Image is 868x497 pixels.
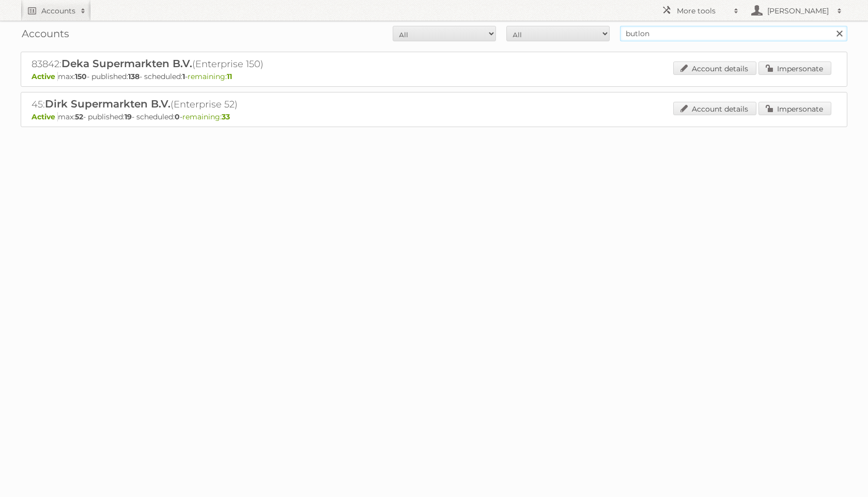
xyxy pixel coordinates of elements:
strong: 1 [182,72,185,81]
strong: 19 [125,112,132,121]
span: Deka Supermarkten B.V. [61,57,192,70]
h2: 45: (Enterprise 52) [32,98,393,111]
strong: 150 [75,72,87,81]
span: Active [32,112,58,121]
span: remaining: [182,112,230,121]
p: max: - published: - scheduled: - [32,72,836,81]
strong: 138 [128,72,139,81]
span: Dirk Supermarkten B.V. [45,98,171,110]
p: max: - published: - scheduled: - [32,112,836,121]
span: Active [32,72,58,81]
h2: [PERSON_NAME] [765,6,832,16]
a: Impersonate [758,102,831,115]
strong: 0 [175,112,180,121]
h2: 83842: (Enterprise 150) [32,57,393,71]
strong: 33 [222,112,230,121]
strong: 11 [227,72,232,81]
h2: More tools [677,6,729,16]
a: Impersonate [758,61,831,75]
a: Account details [673,61,756,75]
a: Account details [673,102,756,115]
span: remaining: [188,72,232,81]
strong: 52 [75,112,83,121]
h2: Accounts [41,6,75,16]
